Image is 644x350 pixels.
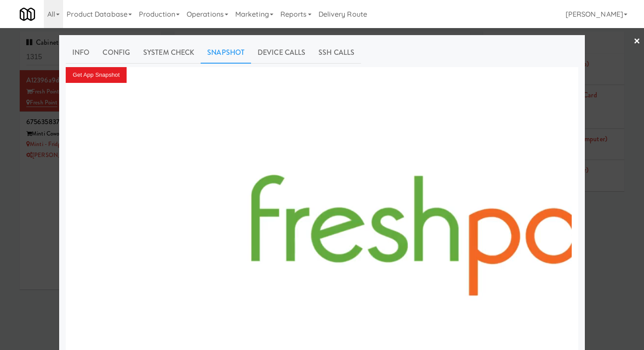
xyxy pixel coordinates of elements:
a: SSH Calls [312,42,361,64]
a: Device Calls [251,42,312,64]
button: Get App Snapshot [66,67,127,83]
a: Info [66,42,96,64]
a: Config [96,42,137,64]
a: × [633,28,640,55]
img: Micromart [20,7,35,22]
a: Snapshot [201,42,251,64]
a: System Check [137,42,201,64]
